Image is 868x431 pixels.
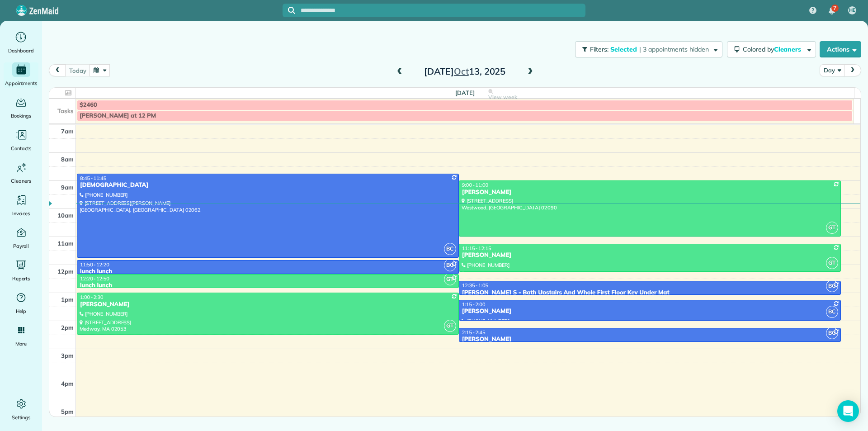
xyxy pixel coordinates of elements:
[826,306,838,318] span: BC
[822,1,841,21] div: 7 unread notifications
[820,41,861,57] button: Actions
[462,329,486,336] span: 2:15 - 2:45
[16,307,27,316] span: Help
[80,294,104,300] span: 1:00 - 2:30
[283,7,295,14] button: Focus search
[4,128,38,153] a: Contacts
[4,193,38,218] a: Invoices
[57,240,74,247] span: 11am
[61,380,74,387] span: 4pm
[80,112,156,119] span: [PERSON_NAME] at 12 PM
[444,259,456,271] span: BC
[4,397,38,422] a: Settings
[820,64,844,76] button: Day
[61,324,74,331] span: 2pm
[49,64,66,76] button: prev
[57,268,74,275] span: 12pm
[833,5,836,12] span: 7
[727,41,816,57] button: Colored byCleaners
[12,413,31,422] span: Settings
[462,245,491,251] span: 11:15 - 12:15
[462,189,838,196] div: [PERSON_NAME]
[4,160,38,185] a: Cleaners
[462,282,488,289] span: 12:35 - 1:05
[65,64,90,76] button: today
[61,408,74,415] span: 5pm
[61,156,74,163] span: 8am
[80,101,97,109] span: $2460
[11,111,32,120] span: Bookings
[57,212,74,219] span: 10am
[826,222,838,234] span: GT
[462,251,838,259] div: [PERSON_NAME]
[575,41,722,57] button: Filters: Selected | 3 appointments hidden
[4,290,38,316] a: Help
[462,336,838,343] div: [PERSON_NAME]
[11,176,31,185] span: Cleaners
[4,95,38,120] a: Bookings
[571,41,722,57] a: Filters: Selected | 3 appointments hidden
[80,275,109,282] span: 12:20 - 12:50
[826,327,838,339] span: BC
[826,280,838,292] span: BC
[444,320,456,332] span: GT
[61,184,74,191] span: 9am
[4,258,38,283] a: Reports
[844,64,861,76] button: next
[80,268,456,275] div: lunch lunch
[454,66,469,77] span: Oct
[80,282,456,289] div: lunch lunch
[11,144,31,153] span: Contacts
[639,45,709,53] span: | 3 appointments hidden
[61,128,74,135] span: 7am
[15,339,27,348] span: More
[4,62,38,88] a: Appointments
[80,261,109,268] span: 11:50 - 12:20
[455,89,475,96] span: [DATE]
[80,301,456,308] div: [PERSON_NAME]
[837,400,859,422] div: Open Intercom Messenger
[13,242,29,251] span: Payroll
[444,273,456,285] span: GT
[849,7,855,14] span: HE
[61,352,74,359] span: 3pm
[61,296,74,303] span: 1pm
[4,225,38,251] a: Payroll
[462,182,488,188] span: 9:00 - 11:00
[610,45,637,53] span: Selected
[80,181,456,189] div: [DEMOGRAPHIC_DATA]
[288,7,295,14] svg: Focus search
[80,175,106,181] span: 8:45 - 11:45
[4,30,38,55] a: Dashboard
[774,45,803,53] span: Cleaners
[826,257,838,269] span: GT
[8,46,34,55] span: Dashboard
[444,243,456,255] span: BC
[743,45,804,53] span: Colored by
[488,94,517,101] span: View week
[590,45,609,53] span: Filters:
[462,308,838,315] div: [PERSON_NAME]
[462,289,838,297] div: [PERSON_NAME] S - Bath Upstairs And Whole First Floor Key Under Mat
[408,66,521,76] h2: [DATE] 13, 2025
[12,209,30,218] span: Invoices
[462,301,486,308] span: 1:15 - 2:00
[5,79,38,88] span: Appointments
[12,274,30,283] span: Reports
